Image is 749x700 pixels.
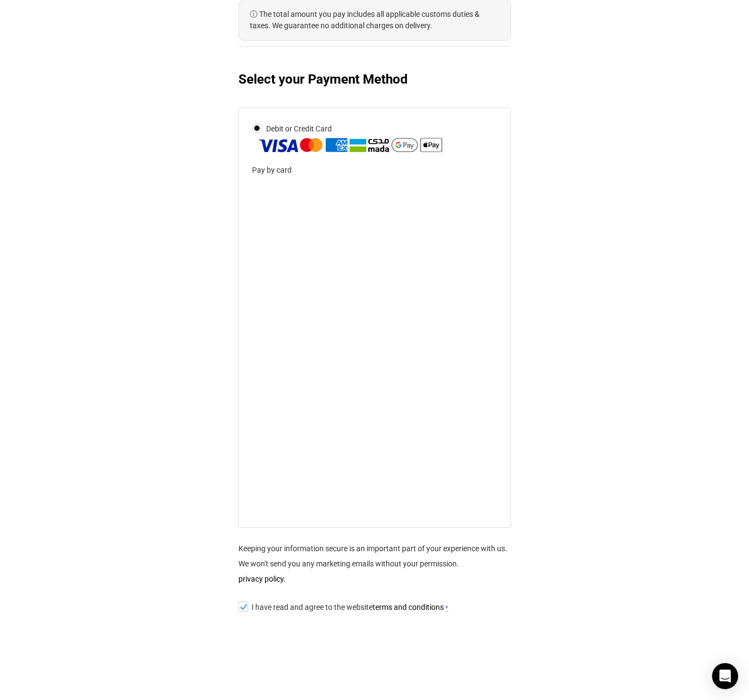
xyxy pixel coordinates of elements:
img: Debit or Credit Card [256,136,444,154]
h3: Select your Payment Method [238,68,511,90]
a: terms and conditions [373,603,444,611]
abbr: required [445,604,448,612]
p: Keeping your information secure is an important part of your experience with us. We won't send yo... [238,541,511,587]
div: Open Intercom Messenger [712,663,738,689]
p: Pay by card [252,162,483,178]
span: I have read and agree to the website [251,603,444,611]
a: privacy policy [238,575,284,583]
label: Debit or Credit Card [252,121,449,154]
